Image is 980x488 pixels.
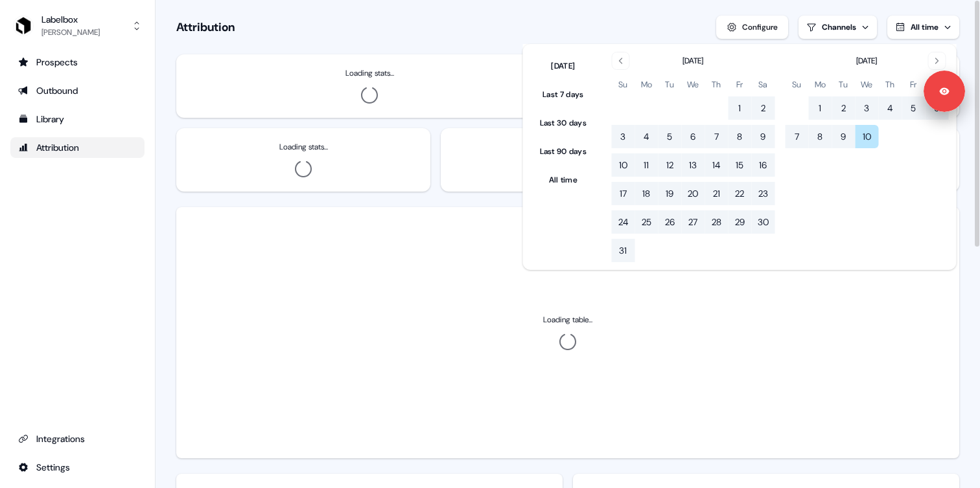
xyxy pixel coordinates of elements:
[705,182,728,205] button: Thursday, August 21st, 2025, selected
[832,96,855,120] button: Tuesday, September 2nd, 2025, selected
[705,153,728,177] button: Thursday, August 14th, 2025, selected
[855,96,878,120] button: Wednesday, September 3rd, 2025, selected
[681,210,705,234] button: Wednesday, August 27th, 2025, selected
[925,96,948,120] button: Saturday, September 6th, 2025, selected
[635,78,658,91] th: Monday
[611,182,635,205] button: Sunday, August 17th, 2025, selected
[728,78,751,91] th: Friday
[808,96,832,120] button: Monday, September 1st, 2025, selected
[751,125,775,148] button: Saturday, August 9th, 2025, selected
[832,78,855,91] th: Tuesday
[799,16,877,39] button: Channels
[681,125,705,148] button: Wednesday, August 6th, 2025, selected
[10,109,145,129] a: Go to templates
[751,210,775,234] button: Saturday, August 30th, 2025, selected
[878,78,902,91] th: Thursday
[611,210,635,234] button: Sunday, August 24th, 2025, selected
[902,78,925,91] th: Friday
[635,210,658,234] button: Monday, August 25th, 2025, selected
[658,210,681,234] button: Tuesday, August 26th, 2025, selected
[742,21,778,34] div: Configure
[18,432,137,445] div: Integrations
[728,96,751,120] button: Friday, August 1st, 2025, selected
[533,54,594,78] button: [DATE]
[705,210,728,234] button: Thursday, August 28th, 2025, selected
[533,111,594,135] button: Last 30 days
[728,125,751,148] button: Friday, August 8th, 2025, selected
[911,22,939,32] span: All time
[533,83,594,106] button: Last 7 days
[751,182,775,205] button: Saturday, August 23rd, 2025, selected
[658,78,681,91] th: Tuesday
[611,78,775,262] table: August 2025
[635,182,658,205] button: Monday, August 18th, 2025, selected
[10,80,145,101] a: Go to outbound experience
[681,78,705,91] th: Wednesday
[705,78,728,91] th: Thursday
[611,52,629,70] button: Go to the Previous Month
[658,125,681,148] button: Tuesday, August 5th, 2025, selected
[533,140,594,163] button: Last 90 days
[345,67,394,80] h3: Loading stats...
[751,78,775,91] th: Saturday
[751,96,775,120] button: Saturday, August 2nd, 2025, selected
[785,125,808,148] button: Sunday, September 7th, 2025, selected
[18,56,137,69] div: Prospects
[635,153,658,177] button: Monday, August 11th, 2025, selected
[658,182,681,205] button: Tuesday, August 19th, 2025, selected
[18,141,137,154] div: Attribution
[785,78,808,91] th: Sunday
[10,457,145,478] a: Go to integrations
[855,125,878,148] button: Today, Wednesday, September 10th, 2025, selected
[611,78,635,91] th: Sunday
[658,153,681,177] button: Tuesday, August 12th, 2025, selected
[18,113,137,126] div: Library
[18,461,137,474] div: Settings
[611,239,635,262] button: Sunday, August 31st, 2025, selected
[855,78,878,91] th: Wednesday
[878,96,902,120] button: Thursday, September 4th, 2025, selected
[176,19,235,35] h1: Attribution
[705,125,728,148] button: Thursday, August 7th, 2025, selected
[681,153,705,177] button: Wednesday, August 13th, 2025, selected
[279,140,328,153] h3: Loading stats...
[856,54,877,67] span: [DATE]
[611,125,635,148] button: Sunday, August 3rd, 2025, selected
[822,21,856,33] div: Channels
[682,54,703,67] span: [DATE]
[681,182,705,205] button: Wednesday, August 20th, 2025, selected
[808,125,832,148] button: Monday, September 8th, 2025, selected
[728,182,751,205] button: Friday, August 22nd, 2025, selected
[785,78,948,234] table: September 2025
[611,153,635,177] button: Sunday, August 10th, 2025, selected
[635,125,658,148] button: Monday, August 4th, 2025, selected
[41,26,100,39] div: [PERSON_NAME]
[751,153,775,177] button: Saturday, August 16th, 2025, selected
[832,125,855,148] button: Tuesday, September 9th, 2025, selected
[887,16,959,39] button: All time
[728,210,751,234] button: Friday, August 29th, 2025, selected
[10,428,145,449] a: Go to integrations
[543,313,592,326] div: Loading table...
[533,168,594,192] button: All time
[18,84,137,97] div: Outbound
[716,16,788,39] button: Configure
[10,10,145,41] button: Labelbox[PERSON_NAME]
[10,52,145,72] a: Go to prospects
[728,153,751,177] button: Friday, August 15th, 2025, selected
[41,13,100,26] div: Labelbox
[902,96,925,120] button: Friday, September 5th, 2025, selected
[808,78,832,91] th: Monday
[10,137,145,158] a: Go to attribution
[927,52,946,70] button: Go to the Next Month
